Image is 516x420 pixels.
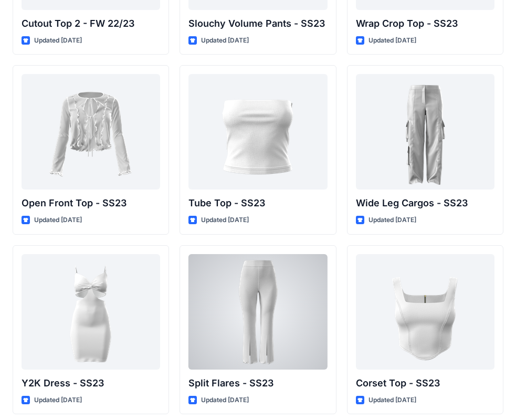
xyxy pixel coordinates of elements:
a: Tube Top - SS23 [188,74,327,190]
p: Updated [DATE] [368,395,416,406]
p: Split Flares - SS23 [188,376,327,391]
p: Updated [DATE] [201,395,249,406]
p: Tube Top - SS23 [188,196,327,211]
a: Corset Top - SS23 [356,254,494,370]
a: Wide Leg Cargos - SS23 [356,74,494,190]
p: Y2K Dress - SS23 [22,376,160,391]
p: Corset Top - SS23 [356,376,494,391]
p: Updated [DATE] [34,35,82,46]
p: Wrap Crop Top - SS23 [356,16,494,31]
p: Updated [DATE] [368,215,416,226]
a: Y2K Dress - SS23 [22,254,160,370]
p: Updated [DATE] [34,215,82,226]
a: Open Front Top - SS23 [22,74,160,190]
p: Wide Leg Cargos - SS23 [356,196,494,211]
p: Slouchy Volume Pants - SS23 [188,16,327,31]
p: Updated [DATE] [201,35,249,46]
a: Split Flares - SS23 [188,254,327,370]
p: Updated [DATE] [34,395,82,406]
p: Cutout Top 2 - FW 22/23 [22,16,160,31]
p: Updated [DATE] [368,35,416,46]
p: Updated [DATE] [201,215,249,226]
p: Open Front Top - SS23 [22,196,160,211]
